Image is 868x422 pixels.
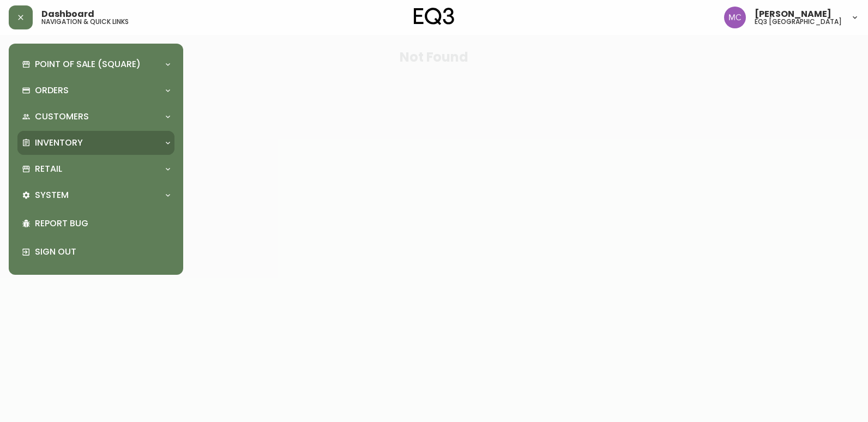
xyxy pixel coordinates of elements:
div: System [17,183,174,207]
span: Dashboard [41,10,94,19]
img: 6dbdb61c5655a9a555815750a11666cc [724,7,746,28]
div: Point of Sale (Square) [17,52,174,76]
div: Retail [17,157,174,181]
p: Retail [35,163,62,175]
div: Report Bug [17,209,174,238]
div: Orders [17,79,174,103]
p: Customers [35,111,89,123]
h5: eq3 [GEOGRAPHIC_DATA] [755,19,842,25]
div: Inventory [17,131,174,155]
p: Report Bug [35,218,170,230]
div: Sign Out [17,238,174,266]
h5: navigation & quick links [41,19,129,25]
p: Sign Out [35,246,170,258]
p: Point of Sale (Square) [35,58,141,70]
p: System [35,189,69,201]
img: logo [414,8,454,25]
span: [PERSON_NAME] [755,10,831,19]
div: Customers [17,105,174,129]
p: Inventory [35,137,83,149]
p: Orders [35,85,69,97]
